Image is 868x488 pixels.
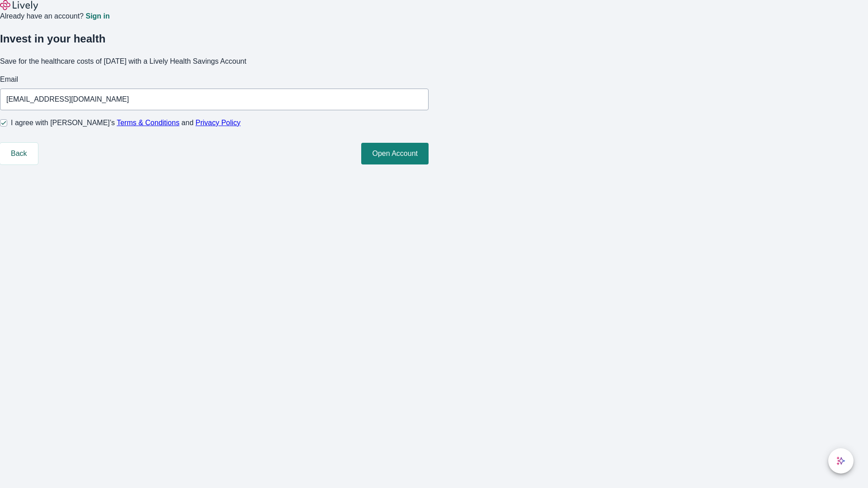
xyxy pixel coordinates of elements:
a: Sign in [85,13,109,20]
button: Open Account [361,143,429,164]
svg: Lively AI Assistant [836,456,845,465]
span: I agree with [PERSON_NAME]’s and [11,117,241,128]
button: chat [828,448,854,474]
a: Privacy Policy [196,119,241,127]
a: Terms & Conditions [117,119,179,127]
